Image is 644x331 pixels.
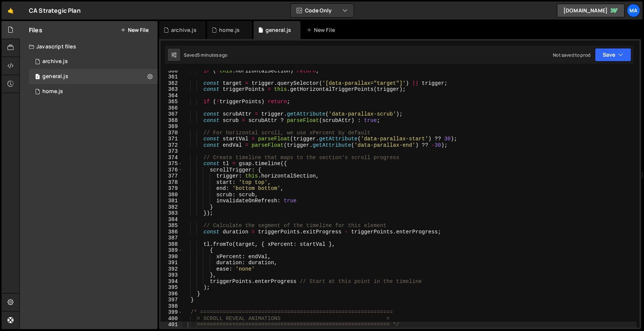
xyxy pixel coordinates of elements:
[161,161,183,167] div: 375
[161,80,183,87] div: 362
[266,26,291,34] div: general.js
[291,4,354,17] button: Code Only
[161,235,183,241] div: 387
[161,68,183,74] div: 360
[161,155,183,161] div: 374
[161,136,183,142] div: 371
[42,88,63,95] div: home.js
[171,26,197,34] div: archive.js
[161,93,183,99] div: 364
[35,74,40,80] span: 1
[29,54,158,69] div: 17131/47521.js
[2,2,20,20] a: 🤙
[161,272,183,278] div: 393
[161,309,183,316] div: 399
[29,6,81,15] div: CA Strategic Plan
[219,26,240,34] div: home.js
[161,291,183,297] div: 396
[161,117,183,124] div: 368
[161,254,183,260] div: 390
[184,52,227,58] div: Saved
[29,69,158,84] div: 17131/47264.js
[29,26,42,34] h2: Files
[161,130,183,136] div: 370
[161,179,183,186] div: 378
[161,322,183,328] div: 401
[161,217,183,223] div: 384
[161,210,183,217] div: 383
[595,48,631,62] button: Save
[161,266,183,272] div: 392
[161,223,183,229] div: 385
[161,198,183,204] div: 381
[161,316,183,322] div: 400
[161,86,183,93] div: 363
[161,260,183,266] div: 391
[627,4,640,17] a: Ma
[161,241,183,248] div: 388
[161,148,183,155] div: 373
[161,247,183,254] div: 389
[161,192,183,198] div: 380
[197,52,227,58] div: 5 minutes ago
[161,99,183,105] div: 365
[20,39,158,54] div: Javascript files
[120,27,149,33] button: New File
[42,58,68,65] div: archive.js
[306,26,338,34] div: New File
[161,185,183,192] div: 379
[161,284,183,291] div: 395
[161,105,183,111] div: 366
[161,278,183,285] div: 394
[42,73,68,80] div: general.js
[29,84,158,99] div: 17131/47267.js
[161,123,183,130] div: 369
[161,303,183,310] div: 398
[161,167,183,173] div: 376
[553,52,590,58] div: Not saved to prod
[161,204,183,211] div: 382
[161,74,183,80] div: 361
[161,297,183,303] div: 397
[557,4,624,17] a: [DOMAIN_NAME]
[161,111,183,117] div: 367
[161,229,183,235] div: 386
[161,173,183,179] div: 377
[161,142,183,149] div: 372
